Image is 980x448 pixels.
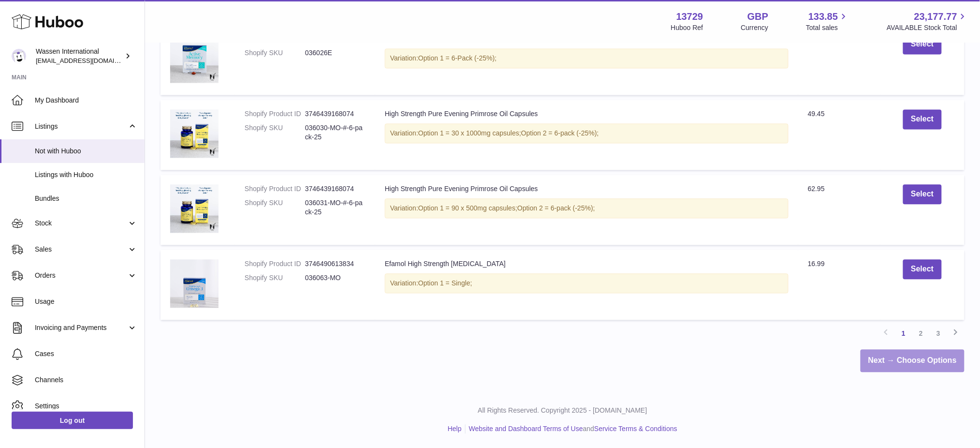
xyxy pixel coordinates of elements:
[808,10,838,23] span: 133.85
[35,271,127,280] span: Orders
[35,349,137,358] span: Cases
[930,325,947,342] a: 3
[305,198,366,217] dd: 036031-MO-#-6-pack-25
[903,259,941,279] button: Select
[12,412,133,429] a: Log out
[385,273,789,293] div: Variation:
[170,34,219,83] img: Efamol_Active_Memory_Product_Image_Menopause_Friendly_MTick_Approved_Black_3_1.jpg
[35,245,127,254] span: Sales
[385,184,789,194] div: High Strength Pure Evening Primrose Oil Capsules
[35,147,137,156] span: Not with Huboo
[245,184,305,194] dt: Shopify Product ID
[806,10,849,32] a: 133.85 Total sales
[12,49,26,63] img: internalAdmin-13729@internal.huboo.com
[305,109,366,119] dd: 3746439168074
[35,194,137,203] span: Bundles
[305,48,366,58] dd: 036026E
[887,23,968,32] span: AVAILABLE Stock Total
[385,48,789,68] div: Variation:
[35,323,127,332] span: Invoicing and Payments
[466,424,677,433] li: and
[245,123,305,142] dt: Shopify SKU
[914,10,957,23] span: 23,177.77
[170,184,219,233] img: Efamol_Evening_Primrose_Oil_Product_Image_Menopause_Friendly_Mtick_approved_black_5_1.jpg
[676,10,703,23] strong: 13729
[36,57,142,64] span: [EMAIL_ADDRESS][DOMAIN_NAME]
[895,325,912,342] a: 1
[305,273,366,283] dd: 036063-MO
[887,10,968,32] a: 23,177.77 AVAILABLE Stock Total
[808,260,825,268] span: 16.99
[903,34,941,54] button: Select
[671,23,703,32] div: Huboo Ref
[35,96,137,105] span: My Dashboard
[245,273,305,283] dt: Shopify SKU
[808,185,825,193] span: 62.95
[418,204,517,212] span: Option 1 = 90 x 500mg capsules;
[245,48,305,58] dt: Shopify SKU
[385,259,789,269] div: Efamol High Strength [MEDICAL_DATA]
[903,184,941,204] button: Select
[385,198,789,218] div: Variation:
[35,170,137,179] span: Listings with Huboo
[903,109,941,129] button: Select
[305,123,366,142] dd: 036030-MO-#-6-pack-25
[448,425,462,433] a: Help
[741,23,769,32] div: Currency
[35,402,137,411] span: Settings
[418,129,521,137] span: Option 1 = 30 x 1000mg capsules;
[245,198,305,217] dt: Shopify SKU
[170,109,219,158] img: Efamol_Evening_Primrose_Oil_Product_Image_Menopause_Friendly_Mtick_approved_black_5_1.jpg
[385,123,789,143] div: Variation:
[35,375,137,385] span: Channels
[912,325,930,342] a: 2
[170,259,219,308] img: Efamol_High_Strength_Omega_Product_Image.jpg
[521,129,599,137] span: Option 2 = 6-pack (-25%);
[36,47,123,65] div: Wassen International
[153,406,972,415] p: All Rights Reserved. Copyright 2025 - [DOMAIN_NAME]
[808,110,825,118] span: 49.45
[245,109,305,119] dt: Shopify Product ID
[806,23,849,32] span: Total sales
[469,425,583,433] a: Website and Dashboard Terms of Use
[35,122,127,131] span: Listings
[385,109,789,119] div: High Strength Pure Evening Primrose Oil Capsules
[35,219,127,228] span: Stock
[517,204,595,212] span: Option 2 = 6-pack (-25%);
[245,259,305,269] dt: Shopify Product ID
[35,297,137,306] span: Usage
[418,54,497,62] span: Option 1 = 6-Pack (-25%);
[747,10,768,23] strong: GBP
[305,184,366,194] dd: 3746439168074
[305,259,366,269] dd: 3746490613834
[418,279,472,287] span: Option 1 = Single;
[594,425,677,433] a: Service Terms & Conditions
[861,349,965,372] a: Next → Choose Options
